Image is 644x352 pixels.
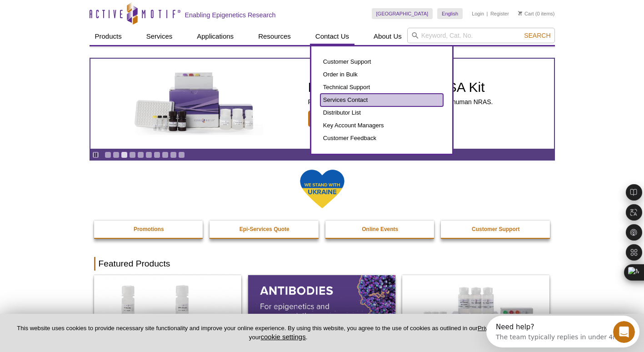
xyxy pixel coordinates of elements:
a: Go to slide 10 [178,151,185,158]
iframe: Intercom live chat discovery launcher [486,316,639,347]
a: Epi-Services Quote [210,221,320,238]
button: cookie settings [260,333,305,341]
input: Keyword, Cat. No. [407,28,555,43]
img: We Stand With Ukraine [300,169,345,209]
a: Services [141,28,178,45]
h2: Featured Products [94,257,550,271]
strong: Promotions [134,226,164,232]
a: Go to slide 3 [121,151,128,158]
a: Go to slide 1 [105,151,111,158]
h2: Enabling Epigenetics Research [185,11,276,19]
a: Online Events [325,221,435,238]
a: Promotions [94,221,204,238]
img: Your Cart [518,11,522,15]
a: Technical Support [320,81,443,94]
strong: Epi-Services Quote [240,226,290,232]
span: Learn More [308,111,361,127]
a: Register [490,10,509,17]
a: Order in Bulk [320,68,443,81]
article: NRAS In-well Lysis ELISA Kit [90,59,554,149]
a: Toggle autoplay [92,151,99,158]
a: Customer Support [441,221,551,238]
p: Fast, sensitive, and highly specific quantification of human NRAS. [308,98,493,106]
div: Need help? [10,8,133,15]
li: (0 items) [518,8,555,19]
img: NRAS In-well Lysis ELISA Kit [126,72,263,135]
strong: Online Events [362,226,398,232]
a: Login [472,10,484,17]
a: Key Account Managers [320,119,443,132]
a: Distributor List [320,106,443,119]
a: Customer Feedback [320,132,443,145]
a: Contact Us [310,28,354,45]
a: Go to slide 6 [145,151,152,158]
a: Go to slide 2 [113,151,120,158]
a: Go to slide 7 [154,151,160,158]
h2: NRAS In-well Lysis ELISA Kit [308,80,493,94]
a: [GEOGRAPHIC_DATA] [372,8,433,19]
p: This website uses cookies to provide necessary site functionality and improve your online experie... [15,324,542,342]
span: Search [524,32,550,39]
a: Resources [253,28,296,45]
a: English [437,8,463,19]
li: | [487,8,488,19]
a: Products [90,28,127,45]
a: Services Contact [320,94,443,106]
a: Go to slide 8 [162,151,169,158]
div: The team typically replies in under 4m [10,15,133,25]
a: Go to slide 4 [129,151,136,158]
a: Privacy Policy [478,325,514,332]
div: Open Intercom Messenger [4,4,160,29]
a: Go to slide 5 [137,151,144,158]
iframe: Intercom live chat [613,321,635,343]
a: Customer Support [320,55,443,68]
a: Cart [518,10,534,17]
a: NRAS In-well Lysis ELISA Kit NRAS In-well Lysis ELISA Kit Fast, sensitive, and highly specific qu... [90,59,554,149]
strong: Customer Support [472,226,519,232]
a: Applications [191,28,239,45]
button: Search [521,31,553,40]
a: About Us [368,28,407,45]
a: Go to slide 9 [170,151,177,158]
